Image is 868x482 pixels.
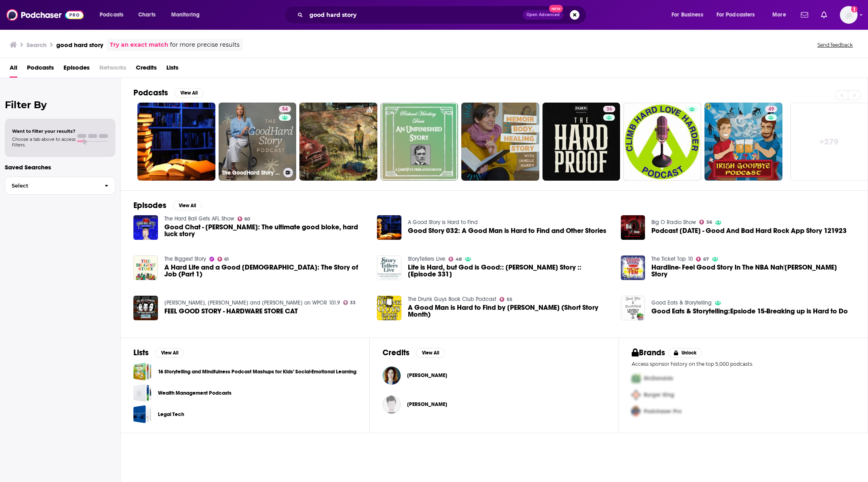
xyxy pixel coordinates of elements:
span: Choose a tab above to access filters. [12,136,76,148]
a: Big O Radio Show [651,219,696,226]
span: Good Chat - [PERSON_NAME]: The ultimate good bloke, hard luck story [164,224,368,237]
a: Legal Tech [158,410,184,419]
a: Wealth Management Podcasts [158,389,231,398]
a: Good Chat - Lee Walker: The ultimate good bloke, hard luck story [164,224,368,237]
img: A Good Man is Hard to Find by Flannery O’Conner (Short Story Month) [377,296,401,320]
a: Episodes [63,61,90,78]
svg: Add a profile image [851,6,858,12]
img: Podcast Tuesday - Good And Bad Hard Rock App Story 121923 [621,215,645,240]
img: FEEL GOOD STORY - HARDWARE STORE CAT [133,296,158,320]
h3: The GoodHard Story Podcast [222,169,280,176]
button: Select [5,177,115,195]
img: Gino Black [383,395,401,414]
span: Open Advanced [526,13,560,17]
button: Unlock [668,348,702,358]
button: View All [174,88,203,98]
button: open menu [166,8,210,21]
a: PodcastsView All [133,88,203,98]
a: The Ticket Top 10 [651,255,693,262]
span: Want to filter your results? [12,128,76,134]
span: Burger King [644,391,674,398]
span: A Hard Life and a Good [DEMOGRAPHIC_DATA]: The Story of Job (Part 1) [164,264,368,278]
span: 60 [244,217,250,221]
a: 36 [603,106,615,112]
img: Life is Hard, but God is Good:: Alice Churnock’s Story :: [Episode 331] [377,255,401,280]
button: open menu [711,8,767,21]
span: More [772,9,786,21]
a: Wealth Management Podcasts [133,384,151,402]
span: For Podcasters [717,9,755,21]
span: 49 [768,105,774,113]
h2: Podcasts [133,88,168,98]
h3: Search [27,41,47,49]
img: Podchaser - Follow, Share and Rate Podcasts [6,7,84,23]
a: EpisodesView All [133,200,202,210]
a: 16 Storytelling and Mindfulness Podcast Mashups for Kids’ Social-Emotional Learning [133,363,151,381]
span: 67 [703,257,709,261]
a: All [10,61,17,78]
a: 54 [279,106,291,112]
a: Podcasts [27,61,54,78]
button: open menu [666,8,713,21]
a: 61 [217,257,229,262]
img: Good Eats & Storytelling:Epsiode 15-Breaking up is Hard to Do [621,296,645,320]
button: open menu [94,8,134,21]
h2: Filter By [5,99,115,111]
a: Good Eats & Storytelling:Epsiode 15-Breaking up is Hard to Do [651,308,848,315]
span: Credits [136,61,157,78]
a: Good Story 032: A Good Man is Hard to Find and Other Stories [408,227,606,234]
img: Hardline- Feel Good Story In The NBA Nah'Shon Hyland Story [621,255,645,280]
span: 56 [706,220,712,224]
span: Hardline- Feel Good Story In The NBA Nah'[PERSON_NAME] Story [651,264,855,278]
a: Lists [166,61,178,78]
a: StoryTellers Live [408,255,445,262]
a: A Hard Life and a Good God: The Story of Job (Part 1) [164,264,368,278]
a: 56 [699,220,712,225]
button: Show profile menu [840,6,858,24]
button: Jamie DickerhoofJamie Dickerhoof [383,363,606,388]
span: Life is Hard, but God is Good:: [PERSON_NAME] Story :: [Episode 331] [408,264,611,278]
h2: Brands [632,348,665,358]
span: For Business [671,9,703,21]
a: The Hard Ball Gets AFL Show [164,215,234,222]
a: Legal Tech [133,405,151,423]
span: 33 [350,301,356,305]
span: Monitoring [171,9,200,21]
button: View All [416,348,445,358]
a: 16 Storytelling and Mindfulness Podcast Mashups for Kids’ Social-Emotional Learning [158,367,356,376]
span: Charts [138,9,156,21]
input: Search podcasts, credits, & more... [306,8,523,21]
img: Good Chat - Lee Walker: The ultimate good bloke, hard luck story [133,215,158,240]
img: A Hard Life and a Good God: The Story of Job (Part 1) [133,255,158,280]
a: 60 [237,216,250,221]
a: CreditsView All [383,348,445,358]
span: 48 [456,257,462,261]
button: Send feedback [815,41,855,48]
a: Podcast Tuesday - Good And Bad Hard Rock App Story 121923 [651,227,847,234]
img: First Pro Logo [628,370,644,387]
a: Gino Black [407,401,447,408]
img: Good Story 032: A Good Man is Hard to Find and Other Stories [377,215,401,240]
a: A Good Story is Hard to Find [408,219,478,226]
a: 36 [542,103,620,181]
a: 49 [765,106,777,112]
a: 48 [448,257,462,262]
span: Podcasts [100,9,123,21]
img: Jamie Dickerhoof [383,367,401,385]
